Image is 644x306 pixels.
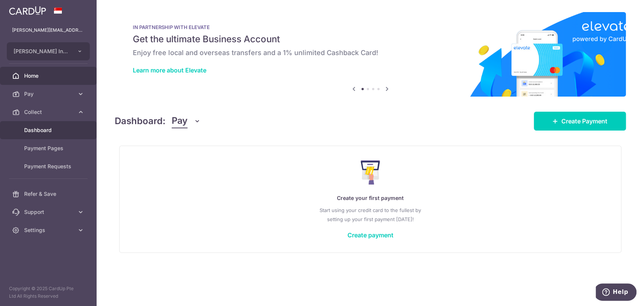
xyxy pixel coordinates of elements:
span: Create Payment [561,117,607,126]
a: Learn more about Elevate [133,66,206,74]
img: Renovation banner [115,12,626,97]
span: Pay [24,90,74,98]
h5: Get the ultimate Business Account [133,33,608,45]
span: [PERSON_NAME] International School Pte Ltd [14,48,69,55]
span: Payment Requests [24,163,74,170]
button: Pay [172,114,201,128]
img: CardUp [9,6,46,15]
span: Settings [24,226,74,234]
a: Create Payment [534,112,626,131]
button: [PERSON_NAME] International School Pte Ltd [7,42,90,60]
p: IN PARTNERSHIP WITH ELEVATE [133,24,608,30]
p: Create your first payment [135,194,606,203]
p: Start using your credit card to the fullest by setting up your first payment [DATE]! [135,206,606,224]
span: Dashboard [24,126,74,134]
p: [PERSON_NAME][EMAIL_ADDRESS][DOMAIN_NAME] [12,26,85,34]
span: Payment Pages [24,145,74,152]
span: Refer & Save [24,190,74,198]
img: Make Payment [361,160,380,185]
span: Home [24,72,74,80]
a: Create payment [347,231,393,239]
h6: Enjoy free local and overseas transfers and a 1% unlimited Cashback Card! [133,48,608,57]
span: Support [24,208,74,216]
iframe: Opens a widget where you can find more information [596,283,636,302]
span: Collect [24,108,74,116]
h4: Dashboard: [115,114,166,128]
span: Pay [172,114,188,128]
